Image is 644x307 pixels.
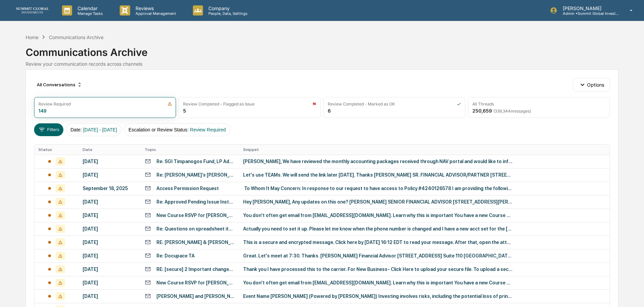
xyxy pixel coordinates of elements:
[183,108,186,114] div: 5
[203,5,251,11] p: Company
[243,213,513,218] div: You don't often get email from [EMAIL_ADDRESS][DOMAIN_NAME]. Learn why this is important You have...
[83,213,137,218] div: [DATE]
[83,172,137,178] div: [DATE]
[156,213,235,218] div: New Course RSVP for [PERSON_NAME]
[312,102,316,106] img: icon
[573,78,610,91] button: Options
[156,240,235,245] div: RE: [PERSON_NAME] & [PERSON_NAME]
[83,226,137,232] div: [DATE]
[168,102,172,106] img: icon
[203,11,251,16] p: People, Data, Settings
[83,253,137,258] div: [DATE]
[83,280,137,285] div: [DATE]
[156,199,235,205] div: Re: Approved Pending Issue Instructions [PERSON_NAME] Policy Number: T400516428
[34,145,78,155] th: Status
[190,127,226,132] span: Review Required
[557,5,620,11] p: [PERSON_NAME]
[243,267,513,272] div: Thank you I have processed this to the carrier. For New Business- Click Here to upload your secur...
[156,159,235,164] div: Re: SGI Timpanogos Fund, LP Admin Fee Invoice
[156,267,235,272] div: RE: [secure] 2 Important changes: Fw: Your Client, [PERSON_NAME], Application Notification Sent
[83,267,137,272] div: [DATE]
[243,240,513,245] div: This is a secure and encrypted message. Click here by [DATE] 16:12 EDT to read your message. Afte...
[239,145,610,155] th: Snippet
[328,101,395,106] div: Review Completed - Marked as OK
[83,240,137,245] div: [DATE]
[83,199,137,205] div: [DATE]
[83,159,137,164] div: [DATE]
[34,123,63,136] button: Filters
[66,123,121,136] button: Date:[DATE] - [DATE]
[156,172,235,178] div: Re: [PERSON_NAME]’s [PERSON_NAME] acct #
[26,41,618,58] div: Communications Archive
[243,280,513,285] div: You don't often get email from [EMAIL_ADDRESS][DOMAIN_NAME]. Learn why this is important You have...
[124,123,230,136] button: Escalation or Review Status:Review Required
[243,294,513,299] div: Event Name [PERSON_NAME] (Powered by [PERSON_NAME]) Investing involves risks, including the poten...
[72,5,106,11] p: Calendar
[83,127,117,132] span: [DATE] - [DATE]
[130,5,179,11] p: Reviews
[243,253,513,258] div: Great. Let's meet at 7:30. Thanks. [PERSON_NAME] Financial Advisor [STREET_ADDRESS] Suite 110 [GE...
[557,11,620,16] p: Admin • Summit Global Investments
[38,108,47,114] div: 149
[472,101,494,106] div: All Threads
[79,145,141,155] th: Date
[72,11,106,16] p: Manage Tasks
[472,108,531,114] div: 250,659
[328,108,331,114] div: 6
[156,294,235,299] div: [PERSON_NAME] and [PERSON_NAME]
[243,159,513,164] div: [PERSON_NAME], We have reviewed the monthly accounting packages received through NAV portal and w...
[83,186,137,191] div: September 18, 2025
[83,294,137,299] div: [DATE]
[493,109,531,114] span: ( 339,344 messages)
[26,61,618,67] div: Review your communication records across channels
[243,172,513,178] div: Let's use TEAMs. We will send the link later [DATE]. Thanks [PERSON_NAME] SR. FINANCIAL ADVISOR/P...
[183,101,255,106] div: Review Completed - Flagged as Issue
[622,285,641,303] iframe: Open customer support
[156,226,235,232] div: Re: Questions on spreadsheet items
[26,34,38,40] div: Home
[38,101,71,106] div: Review Required
[16,7,49,13] img: logo
[49,34,104,40] div: Communications Archive
[243,226,513,232] div: Actually you need to set it up. Please let me know when the phone number is changed and I have a ...
[457,102,461,106] img: icon
[141,145,239,155] th: Topic
[156,280,235,285] div: New Course RSVP for [PERSON_NAME]
[243,186,513,191] div: To Whom It May Concern: In response to our request to have access to Policy #4240126578 I am prov...
[156,253,195,258] div: Re: Docupace TA
[156,186,219,191] div: Access Permission Request
[243,199,513,205] div: Hey [PERSON_NAME], Any updates on this one? [PERSON_NAME] SENIOR FINANCIAL ADVISOR [STREET_ADDRES...
[34,79,85,90] div: All Conversations
[130,11,179,16] p: Approval Management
